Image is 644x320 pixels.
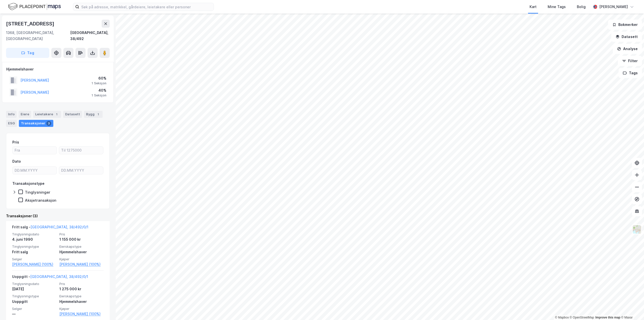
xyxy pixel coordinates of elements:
div: [PERSON_NAME] [599,4,628,10]
a: [PERSON_NAME] (100%) [59,261,104,267]
div: — [12,311,56,317]
input: DD.MM.YYYY [59,167,103,174]
div: Hjemmelshaver [59,299,104,305]
span: Pris [59,282,104,286]
div: Tinglysninger [25,190,50,195]
div: 1 155 000 kr [59,236,104,242]
div: ESG [6,120,17,127]
span: Kjøper [59,307,104,311]
span: Kjøper [59,257,104,261]
button: Filter [618,56,642,66]
div: Fritt salg - [12,224,88,232]
div: Dato [12,158,21,164]
span: Tinglysningsdato [12,282,56,286]
input: Fra [13,147,57,154]
div: Aksjetransaksjon [25,198,56,203]
div: Bygg [84,111,103,118]
div: Bolig [577,4,586,10]
span: Selger [12,307,56,311]
div: Info [6,111,17,118]
div: Mine Tags [548,4,566,10]
div: 1368, [GEOGRAPHIC_DATA], [GEOGRAPHIC_DATA] [6,30,70,42]
div: Uoppgitt [12,299,56,305]
div: Uoppgitt - [12,274,88,282]
div: [GEOGRAPHIC_DATA], 38/492 [70,30,110,42]
div: 40% [92,87,106,93]
div: Kart [530,4,537,10]
div: Pris [12,139,19,145]
span: Tinglysningstype [12,294,56,298]
div: [DATE] [12,286,56,292]
div: Transaksjoner [19,120,53,127]
input: DD.MM.YYYY [13,167,57,174]
div: Eiere [19,111,31,118]
a: [GEOGRAPHIC_DATA], 38/492/0/1 [30,274,88,279]
button: Datasett [611,32,642,42]
div: Datasett [63,111,82,118]
button: Tag [6,48,49,58]
div: 1 [54,112,59,117]
a: [GEOGRAPHIC_DATA], 38/492/0/1 [30,225,88,229]
a: Improve this map [595,316,620,319]
div: Leietakere [33,111,61,118]
button: Bokmerker [608,20,642,30]
a: OpenStreetMap [570,316,594,319]
input: Til 1275000 [59,147,103,154]
div: 3 [46,121,51,126]
a: [PERSON_NAME] (100%) [59,311,104,317]
div: Fritt salg [12,249,56,255]
div: 1 [96,112,101,117]
div: 1 275 000 kr [59,286,104,292]
div: Transaksjoner (3) [6,213,110,219]
div: Kontrollprogram for chat [619,296,644,320]
div: 1 Seksjon [92,93,106,97]
button: Tags [619,68,642,78]
img: logo.f888ab2527a4732fd821a326f86c7f29.svg [8,2,61,11]
div: [STREET_ADDRESS] [6,20,55,28]
input: Søk på adresse, matrikkel, gårdeiere, leietakere eller personer [79,3,214,11]
span: Tinglysningsdato [12,232,56,236]
a: Mapbox [555,316,569,319]
span: Eierskapstype [59,244,104,249]
span: Eierskapstype [59,294,104,298]
div: Hjemmelshaver [6,66,109,72]
span: Pris [59,232,104,236]
div: Hjemmelshaver [59,249,104,255]
img: Z [632,225,642,234]
a: [PERSON_NAME] (100%) [12,261,56,267]
iframe: Chat Widget [619,296,644,320]
span: Tinglysningstype [12,244,56,249]
div: 1 Seksjon [92,81,106,85]
div: 4. juni 1990 [12,236,56,242]
button: Analyse [613,44,642,54]
div: 60% [92,75,106,81]
div: Transaksjonstype [12,181,45,187]
span: Selger [12,257,56,261]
